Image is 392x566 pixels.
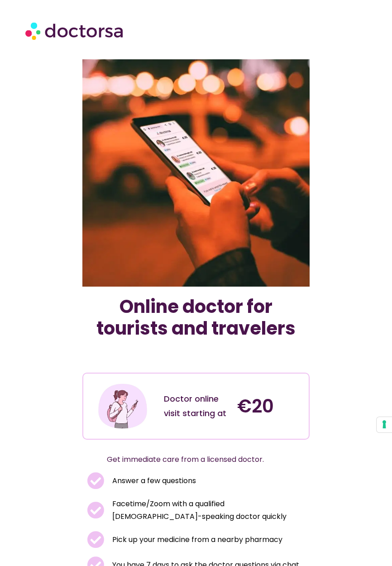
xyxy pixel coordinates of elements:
[237,395,301,417] h4: €20
[82,59,309,286] img: Doctorsa user fills out intake form on mobile phone
[97,380,148,432] img: Illustration depicting a young woman in a casual outfit, engaged with her smartphone. She has a p...
[110,533,282,546] span: Pick up your medicine from a nearby pharmacy
[377,417,392,432] button: Your consent preferences for tracking technologies
[87,353,305,364] iframe: Customer reviews powered by Trustpilot
[110,475,196,487] span: Answer a few questions
[164,392,228,421] div: Doctor online visit starting at
[82,296,309,339] h1: Online doctor for tourists and travelers
[110,498,305,523] span: Facetime/Zoom with a qualified [DEMOGRAPHIC_DATA]-speaking doctor quickly
[82,453,287,466] p: Get immediate care from a licensed doctor.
